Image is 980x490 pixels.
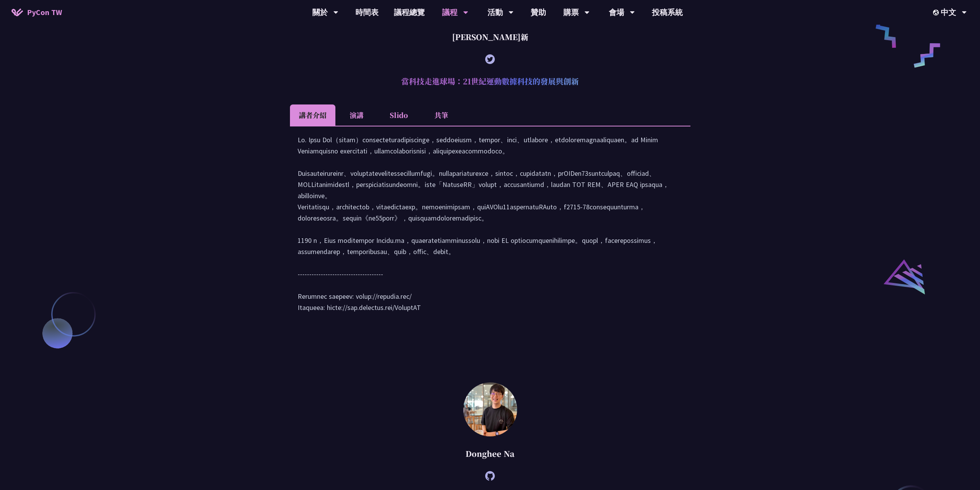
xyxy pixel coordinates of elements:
li: 講者介紹 [290,104,335,126]
div: Donghee Na [290,442,690,465]
img: Locale Icon [933,10,941,15]
li: 共筆 [420,104,462,126]
li: 演講 [335,104,378,126]
div: [PERSON_NAME]新 [290,25,690,49]
img: Donghee Na [463,382,517,436]
span: PyCon TW [27,7,62,18]
li: Slido [378,104,420,126]
div: Lo. Ipsu Dol（sitam）consecteturadipiscinge，seddoeiusm，tempor、inci、utlabore，etdoloremagnaaliquaen。a... [298,134,683,321]
a: PyCon TW [4,3,70,22]
h2: 當科技走進球場：21世紀運動數據科技的發展與創新 [290,70,690,93]
img: Home icon of PyCon TW 2025 [12,8,23,16]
